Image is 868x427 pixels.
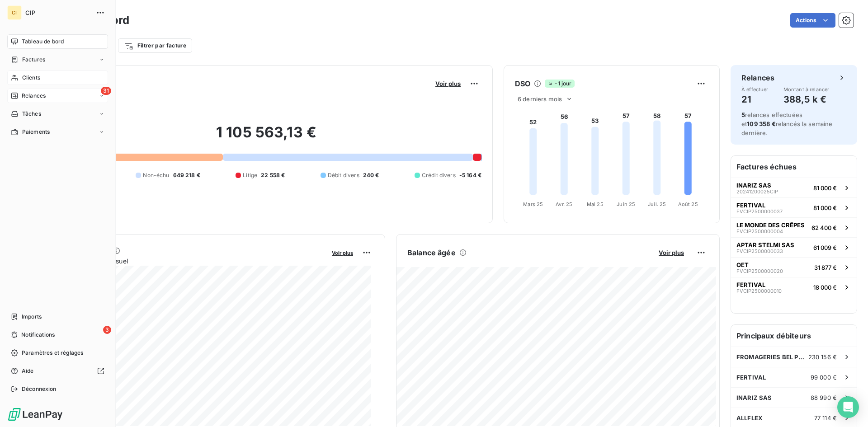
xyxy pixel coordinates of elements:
a: Imports [7,310,108,324]
tspan: Juin 25 [617,201,635,207]
h6: Factures échues [731,156,857,178]
button: Voir plus [329,249,356,257]
a: Paiements [7,125,108,139]
button: Actions [790,13,835,28]
span: Voir plus [435,80,461,87]
span: 5 [741,111,745,118]
a: Paramètres et réglages [7,346,108,360]
img: Logo LeanPay [7,407,63,422]
span: 6 derniers mois [518,95,562,103]
button: Filtrer par facture [118,38,192,53]
span: Factures [22,56,45,64]
span: 81 000 € [813,184,837,192]
span: Litige [243,171,257,179]
span: Paramètres et réglages [22,349,83,357]
tspan: Juil. 25 [648,201,666,207]
span: INARIZ SAS [736,182,771,189]
button: FERTIVALFVCIP250000001018 000 € [731,277,857,297]
span: FERTIVAL [736,374,766,381]
button: OETFVCIP250000002031 877 € [731,257,857,277]
span: 99 000 € [811,374,837,381]
span: 31 [101,87,111,95]
span: Débit divers [328,171,359,179]
span: FVCIP2500000020 [736,268,783,274]
span: Voir plus [659,249,684,256]
span: 230 156 € [808,353,837,361]
span: 31 877 € [814,264,837,271]
div: CI [7,5,22,20]
button: Voir plus [433,80,463,88]
span: Déconnexion [22,385,57,393]
span: 18 000 € [813,284,837,291]
span: Non-échu [143,171,169,179]
span: FROMAGERIES BEL PRODUCTION FRANCE [736,353,808,361]
span: INARIZ SAS [736,394,772,401]
a: Clients [7,70,108,85]
span: Imports [22,313,42,321]
span: Voir plus [332,250,353,256]
span: FVCIP2500000004 [736,229,783,234]
div: Open Intercom Messenger [837,396,859,418]
span: À effectuer [741,87,769,92]
span: 109 358 € [747,120,775,127]
span: Relances [22,92,46,100]
span: -1 jour [545,80,574,88]
span: Crédit divers [422,171,456,179]
button: INARIZ SAS20241200025CIP81 000 € [731,178,857,197]
span: LE MONDE DES CRÊPES [736,221,805,229]
span: Montant à relancer [783,87,830,92]
h6: DSO [515,78,530,89]
a: 31Relances [7,89,108,103]
span: Chiffre d'affaires mensuel [51,256,325,266]
span: Notifications [21,331,55,339]
span: Aide [22,367,34,375]
span: 649 218 € [173,171,200,179]
span: 20241200025CIP [736,189,778,194]
span: 240 € [363,171,379,179]
span: APTAR STELMI SAS [736,241,794,249]
span: FVCIP2500000033 [736,249,783,254]
span: OET [736,261,749,268]
h6: Relances [741,72,774,83]
span: ALLFLEX [736,414,763,422]
h4: 388,5 k € [783,92,830,107]
a: Tâches [7,107,108,121]
button: Voir plus [656,249,687,257]
span: -5 164 € [459,171,481,179]
span: Tâches [22,110,41,118]
span: FERTIVAL [736,202,765,209]
a: Aide [7,364,108,378]
tspan: Avr. 25 [556,201,572,207]
span: Paiements [22,128,50,136]
h6: Balance âgée [407,247,456,258]
span: FERTIVAL [736,281,765,288]
span: 3 [103,326,111,334]
h2: 1 105 563,13 € [51,123,481,150]
span: 22 558 € [261,171,285,179]
h6: Principaux débiteurs [731,325,857,347]
span: FVCIP2500000037 [736,209,783,214]
tspan: Mars 25 [523,201,543,207]
span: 62 400 € [811,224,837,231]
a: Tableau de bord [7,34,108,49]
span: 61 009 € [813,244,837,251]
span: 77 114 € [814,414,837,422]
span: Tableau de bord [22,38,64,46]
span: FVCIP2500000010 [736,288,782,294]
span: relances effectuées et relancés la semaine dernière. [741,111,833,136]
button: LE MONDE DES CRÊPESFVCIP250000000462 400 € [731,217,857,237]
button: FERTIVALFVCIP250000003781 000 € [731,197,857,217]
span: 88 990 € [811,394,837,401]
tspan: Août 25 [678,201,698,207]
tspan: Mai 25 [587,201,604,207]
span: CIP [25,9,90,16]
h4: 21 [741,92,769,107]
span: Clients [22,74,40,82]
button: APTAR STELMI SASFVCIP250000003361 009 € [731,237,857,257]
span: 81 000 € [813,204,837,211]
a: Factures [7,52,108,67]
